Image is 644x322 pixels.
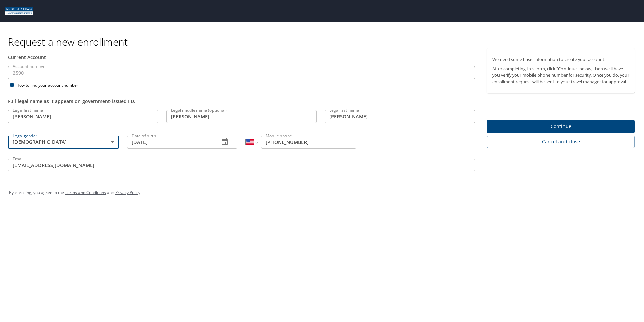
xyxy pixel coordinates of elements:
button: Continue [487,120,635,133]
input: MM/DD/YYYY [127,136,214,149]
div: How to find your account number [8,81,92,89]
div: Full legal name as it appears on government-issued I.D. [8,98,475,105]
p: We need some basic information to create your account. [492,56,629,63]
p: After completing this form, click "Continue" below, then we'll have you verify your mobile phone ... [492,65,629,85]
h1: Request a new enrollment [8,35,640,48]
button: Cancel and close [487,136,635,148]
div: [DEMOGRAPHIC_DATA] [8,136,119,149]
span: Cancel and close [492,138,629,146]
input: Enter phone number [261,136,356,149]
div: Current Account [8,54,475,61]
a: Terms and Conditions [65,190,106,195]
img: Motor City logo [5,7,33,15]
span: Continue [492,122,629,131]
a: Privacy Policy [115,190,140,195]
div: By enrolling, you agree to the and . [9,184,635,201]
